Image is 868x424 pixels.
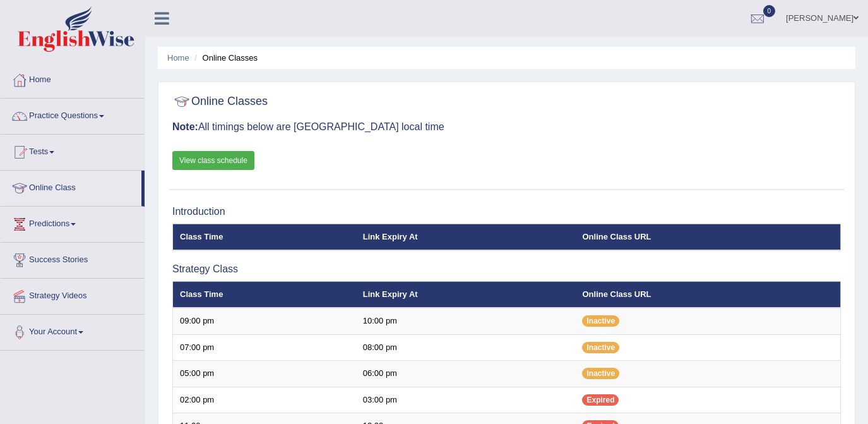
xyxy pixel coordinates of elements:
[173,224,356,250] th: Class Time
[173,361,356,387] td: 05:00 pm
[356,361,576,387] td: 06:00 pm
[191,52,258,64] li: Online Classes
[1,279,145,310] a: Strategy Videos
[1,135,145,166] a: Tests
[356,281,576,308] th: Link Expiry At
[172,121,841,133] h3: All timings below are [GEOGRAPHIC_DATA] local time
[575,224,840,250] th: Online Class URL
[356,224,576,250] th: Link Expiry At
[1,99,145,130] a: Practice Questions
[1,63,145,94] a: Home
[763,5,776,17] span: 0
[575,281,840,308] th: Online Class URL
[172,121,198,132] b: Note:
[167,53,189,63] a: Home
[356,334,576,361] td: 08:00 pm
[582,368,619,379] span: Inactive
[1,315,145,346] a: Your Account
[356,387,576,413] td: 03:00 pm
[1,243,145,274] a: Success Stories
[172,92,268,111] h2: Online Classes
[1,171,141,202] a: Online Class
[172,151,254,170] a: View class schedule
[1,207,145,238] a: Predictions
[173,281,356,308] th: Class Time
[173,308,356,334] td: 09:00 pm
[582,394,619,406] span: Expired
[172,263,841,275] h3: Strategy Class
[582,315,619,327] span: Inactive
[173,387,356,413] td: 02:00 pm
[172,206,841,217] h3: Introduction
[582,342,619,353] span: Inactive
[356,308,576,334] td: 10:00 pm
[173,334,356,361] td: 07:00 pm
